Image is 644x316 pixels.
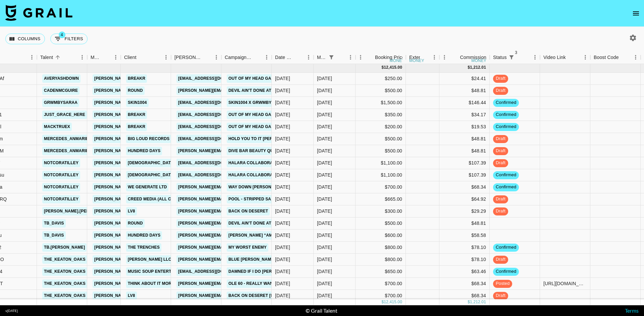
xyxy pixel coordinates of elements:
a: the_keaton_oaks [42,267,87,276]
a: My Worst Enemy [227,243,268,252]
a: Out Of My Head GarrettHornbuckleMusic [227,74,329,83]
button: Sort [566,53,575,62]
a: Devil Ain't Done Atlus [227,219,281,228]
span: confirmed [493,124,519,130]
a: Out Of My Head GarrettHornbuckleMusic [227,123,329,131]
div: $48.81 [439,217,490,230]
div: Aug '25 [317,268,332,275]
a: [PERSON_NAME][EMAIL_ADDRESS][DOMAIN_NAME] [93,159,202,167]
div: 8/21/2025 [275,184,290,190]
a: LV8 [126,292,137,300]
a: Devil Ain't Done Atlus [227,86,281,95]
a: [PERSON_NAME][EMAIL_ADDRESS][DOMAIN_NAME] [93,231,202,240]
button: Menu [580,52,590,62]
button: Sort [516,53,526,62]
div: Video Link [543,51,566,64]
div: Aug '25 [317,184,332,190]
div: Aug '25 [317,280,332,287]
a: macktruex [42,123,72,131]
div: 7/31/2025 [275,172,290,178]
div: Aug '25 [317,232,332,239]
div: Campaign (Type) [225,51,252,64]
a: [EMAIL_ADDRESS][DOMAIN_NAME] [176,159,252,167]
a: [EMAIL_ADDRESS][DOMAIN_NAME] [176,99,252,107]
a: averyashdown [42,74,80,83]
button: Menu [304,52,314,62]
a: [PERSON_NAME][EMAIL_ADDRESS][DOMAIN_NAME] [93,135,202,143]
div: 8/19/2025 [275,111,290,118]
span: draft [493,87,508,94]
button: Show filters [507,53,516,62]
a: [EMAIL_ADDRESS][DOMAIN_NAME] [176,74,252,83]
a: Round [126,86,145,95]
a: Breakr [126,123,147,131]
button: Sort [101,53,111,62]
span: draft [493,196,508,202]
div: $500.00 [356,217,406,230]
a: [DEMOGRAPHIC_DATA] [126,171,176,179]
button: Menu [111,52,121,62]
a: the_keaton_oaks [42,292,87,300]
div: $64.92 [439,193,490,205]
div: $68.34 [439,278,490,290]
div: Aug '25 [317,87,332,94]
button: Sort [336,53,345,62]
div: 8/22/2025 [275,135,290,142]
div: Month Due [314,51,356,64]
a: [PERSON_NAME] LLC [126,255,173,264]
div: $500.00 [356,145,406,157]
div: v [DATE] [5,309,18,313]
div: $700.00 [356,278,406,290]
a: notcoratilley [42,195,80,203]
span: confirmed [493,100,519,106]
a: [PERSON_NAME][EMAIL_ADDRESS][DOMAIN_NAME] [93,74,202,83]
a: the_keaton_oaks [42,255,87,264]
button: Sort [420,53,429,62]
div: $78.10 [439,254,490,266]
a: Pool - Stripped samia [227,195,280,203]
div: 7/31/2025 [275,268,290,275]
a: [EMAIL_ADDRESS][DOMAIN_NAME] [176,111,252,119]
div: $650.00 [356,266,406,278]
div: 8/19/2025 [275,123,290,130]
div: Client [124,51,137,64]
div: Status [490,51,540,64]
div: Aug '25 [317,99,332,106]
div: $350.00 [356,109,406,121]
span: 3 [513,49,520,56]
a: Hundred Days [126,231,162,240]
a: just_grace_here [42,111,87,119]
span: 4 [59,31,65,38]
div: $48.81 [439,85,490,97]
div: $ [468,299,470,305]
a: Ole 60 - Really Wanna Know [227,279,294,288]
div: © Grail Talent [306,307,337,314]
span: confirmed [493,268,519,275]
div: $34.17 [439,109,490,121]
div: $19.53 [439,121,490,133]
a: [DEMOGRAPHIC_DATA] [126,159,176,167]
div: Aug '25 [317,123,332,130]
div: Aug '25 [317,256,332,263]
div: 8/13/2025 [275,244,290,251]
div: Aug '25 [317,135,332,142]
a: [PERSON_NAME][EMAIL_ADDRESS][DOMAIN_NAME] [93,219,202,228]
button: Sort [137,53,146,62]
div: Boost Code [594,51,619,64]
div: 3 active filters [507,53,516,62]
span: draft [493,75,508,82]
div: Booker [171,51,221,64]
div: $500.00 [356,85,406,97]
div: $800.00 [356,242,406,254]
div: Client [121,51,171,64]
div: 8/11/2025 [275,208,290,214]
button: Sort [450,53,460,62]
div: Commission [460,51,486,64]
a: Music Soup Entertainment [126,267,192,276]
a: Back on Deseret [227,207,270,215]
a: [PERSON_NAME][EMAIL_ADDRESS][DOMAIN_NAME] [93,171,202,179]
a: [PERSON_NAME][EMAIL_ADDRESS][DOMAIN_NAME] [93,183,202,191]
div: $146.44 [439,97,490,109]
div: $68.34 [439,181,490,193]
div: $24.41 [439,73,490,85]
